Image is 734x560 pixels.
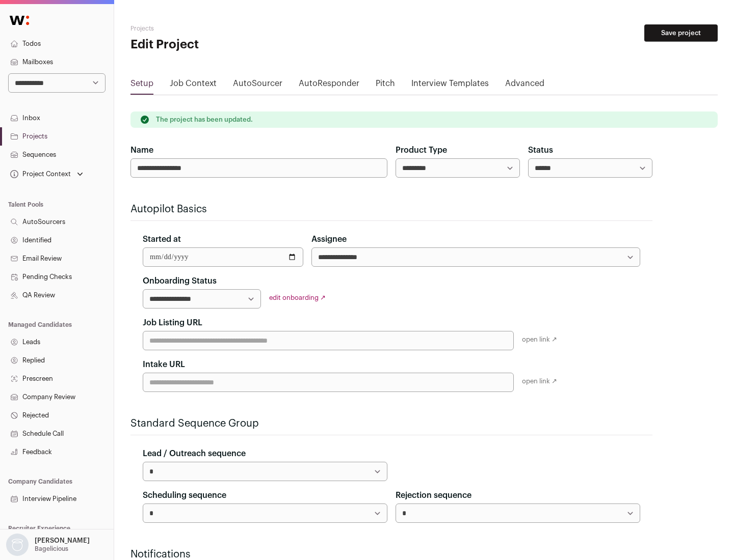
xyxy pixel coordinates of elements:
p: Bagelicious [35,545,68,553]
h2: Standard Sequence Group [130,416,652,431]
button: Open dropdown [4,534,92,556]
label: Status [528,144,553,156]
label: Scheduling sequence [143,489,226,501]
a: Job Context [170,77,217,94]
p: The project has been updated. [156,116,253,124]
a: Interview Templates [411,77,489,94]
a: Advanced [505,77,544,94]
h2: Projects [130,24,326,33]
button: Open dropdown [8,167,85,181]
a: Setup [130,77,153,94]
div: Project Context [8,170,71,178]
a: AutoResponder [299,77,359,94]
label: Started at [143,233,181,245]
label: Name [130,144,153,156]
label: Rejection sequence [396,489,471,501]
img: nopic.png [6,534,29,556]
label: Lead / Outreach sequence [143,447,246,460]
h1: Edit Project [130,37,326,53]
img: Wellfound [4,10,35,31]
h2: Autopilot Basics [130,202,652,216]
p: [PERSON_NAME] [35,537,90,545]
label: Intake URL [143,358,185,371]
label: Job Listing URL [143,317,202,329]
a: edit onboarding ↗ [269,294,326,301]
button: Save project [644,24,718,42]
label: Product Type [396,144,447,156]
a: AutoSourcer [233,77,282,94]
a: Pitch [376,77,395,94]
label: Onboarding Status [143,275,217,287]
label: Assignee [311,233,347,245]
